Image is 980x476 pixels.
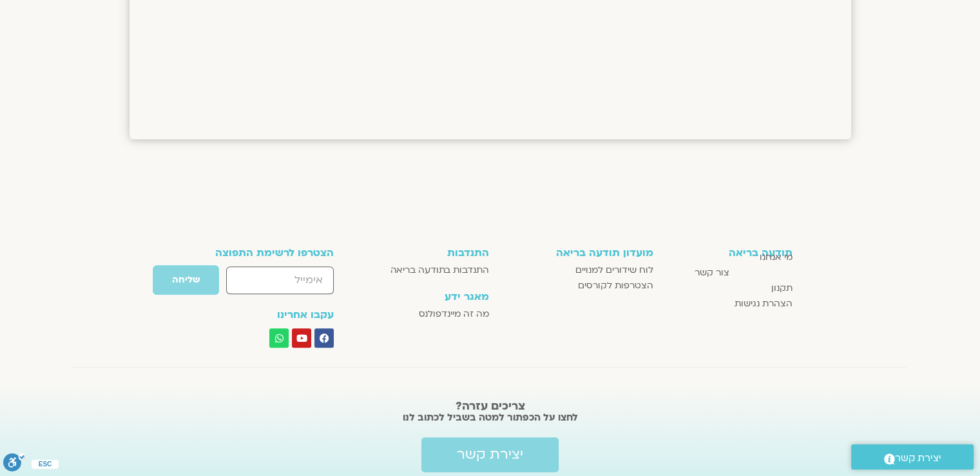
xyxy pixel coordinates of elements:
span: יצירת קשר [457,447,523,462]
h3: מועדון תודעה בריאה [502,247,653,259]
h2: לחצו על הכפתור למטה בשביל לכתוב לנו [155,411,825,424]
span: שליחה [172,275,200,285]
button: שליחה [152,264,220,295]
span: יצירת קשר [895,450,941,467]
h3: התנדבות [369,247,488,259]
form: טופס חדש [188,264,334,302]
span: צור קשר [695,265,729,281]
h3: מאגר ידע [369,291,488,302]
span: הצטרפות לקורסים [578,278,653,293]
a: מה זה מיינדפולנס [369,306,488,322]
h3: תודעה בריאה [729,247,793,259]
span: התנדבות בתודעה בריאה [390,263,489,278]
span: לוח שידורים למנויים [575,263,653,278]
a: צור קשר [666,265,729,281]
a: הצטרפות לקורסים [502,278,653,293]
input: אימייל [226,266,334,294]
a: מי אנחנו [666,250,793,265]
a: תודעה בריאה [729,247,793,249]
a: הצהרת נגישות [666,296,793,312]
span: מי אנחנו [760,250,793,265]
h3: הצטרפו לרשימת התפוצה [188,247,334,259]
a: התנדבות בתודעה בריאה [369,263,488,278]
a: לוח שידורים למנויים [502,263,653,278]
h2: צריכים עזרה? [155,400,825,413]
a: תקנון [666,281,793,296]
span: הצהרת נגישות [735,296,793,312]
span: מה זה מיינדפולנס [419,306,489,322]
h3: עקבו אחרינו [188,309,334,321]
a: יצירת קשר [851,444,974,470]
span: תקנון [771,281,793,296]
a: יצירת קשר [421,437,559,472]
